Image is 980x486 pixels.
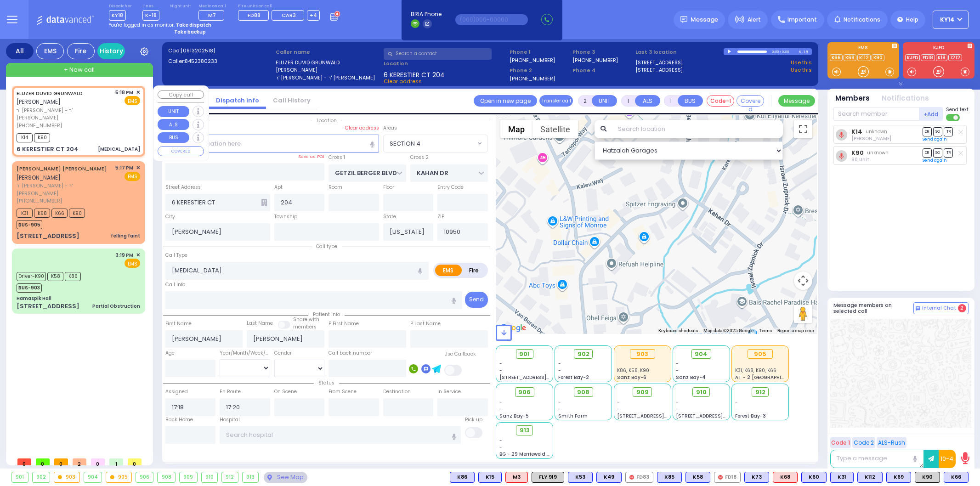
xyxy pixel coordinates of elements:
[36,14,97,25] img: Logo
[778,95,815,107] button: Message
[886,472,911,483] div: BLS
[923,127,932,136] span: DR
[835,93,870,104] button: Members
[220,416,240,424] label: Hospital
[791,66,812,74] a: Use this
[109,22,175,28] span: You're logged in as monitor.
[578,350,589,359] span: 902
[17,165,107,172] a: [PERSON_NAME] [PERSON_NAME]
[933,127,942,136] span: SO
[136,472,153,482] div: 906
[510,48,569,56] span: Phone 1
[248,11,261,19] span: FD88
[499,399,502,406] span: -
[944,472,969,483] div: K66
[735,374,803,381] span: AT - 2 [GEOGRAPHIC_DATA]
[220,426,461,444] input: Search hospital
[755,388,765,397] span: 912
[921,54,935,61] a: FD18
[851,135,891,142] span: Berish Schonbrun
[801,472,827,483] div: K60
[572,48,632,56] span: Phone 3
[276,66,380,74] label: [PERSON_NAME]
[946,106,969,113] span: Send text
[833,302,913,314] h5: Message members on selected call
[596,472,622,483] div: K49
[384,60,506,68] label: Location
[329,350,372,357] label: Call back number
[329,184,342,191] label: Room
[312,243,342,250] span: Call type
[185,57,217,65] span: 8452380233
[329,388,357,396] label: From Scene
[922,305,956,311] span: Internal Chat
[282,11,296,19] span: CAR3
[794,305,812,323] button: Drag Pegman onto the map to open Street View
[676,413,763,419] span: [STREET_ADDRESS][PERSON_NAME]
[676,406,679,413] span: -
[857,472,883,483] div: BLS
[158,132,189,143] button: BUS
[707,95,734,107] button: Code-1
[635,59,683,67] a: [STREET_ADDRESS]
[198,4,227,9] label: Medic on call
[857,54,871,61] a: K112
[958,304,966,312] span: 2
[505,472,528,483] div: M3
[718,475,723,480] img: red-radio-icon.svg
[73,458,86,465] span: 2
[17,272,46,281] span: Driver-K90
[773,472,798,483] div: K68
[685,472,710,483] div: BLS
[939,450,956,468] button: 10-4
[136,164,140,172] span: ✕
[532,120,578,138] button: Show satellite imagery
[676,367,679,374] span: -
[293,316,319,323] small: Share with
[944,148,953,157] span: TR
[33,472,50,482] div: 902
[437,184,464,191] label: Entry Code
[158,146,204,156] button: COVERED
[125,172,140,181] span: EMS
[657,472,682,483] div: BLS
[410,154,429,161] label: Cross 2
[635,66,683,74] a: [STREET_ADDRESS]
[461,265,487,276] label: Fire
[877,437,906,448] button: ALS-Rush
[635,95,660,107] button: ALS
[499,360,502,367] span: -
[437,388,461,396] label: In Service
[109,10,126,21] span: KY18
[17,295,51,302] div: Hamaspik Hall
[54,472,79,482] div: 903
[274,184,283,191] label: Apt
[678,95,703,107] button: BUS
[293,323,317,330] span: members
[886,472,911,483] div: K69
[499,406,502,413] span: -
[617,367,649,374] span: K86, K58, K90
[17,174,61,181] span: [PERSON_NAME]
[519,350,530,359] span: 901
[936,54,947,61] a: K18
[6,43,34,59] div: All
[905,54,920,61] a: KJFD
[276,48,380,56] label: Caller name
[158,472,175,482] div: 908
[125,96,140,105] span: EMS
[136,89,140,96] span: ✕
[676,374,706,381] span: Sanz Bay-4
[923,148,932,157] span: DR
[499,374,586,381] span: [STREET_ADDRESS][PERSON_NAME]
[478,472,502,483] div: BLS
[437,213,444,220] label: ZIP
[383,388,411,396] label: Destination
[630,349,655,359] div: 903
[827,45,899,52] label: EMS
[505,472,528,483] div: ALS
[539,95,573,107] button: Transfer call
[944,472,969,483] div: BLS
[384,135,475,152] span: SECTION 4
[383,213,396,220] label: State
